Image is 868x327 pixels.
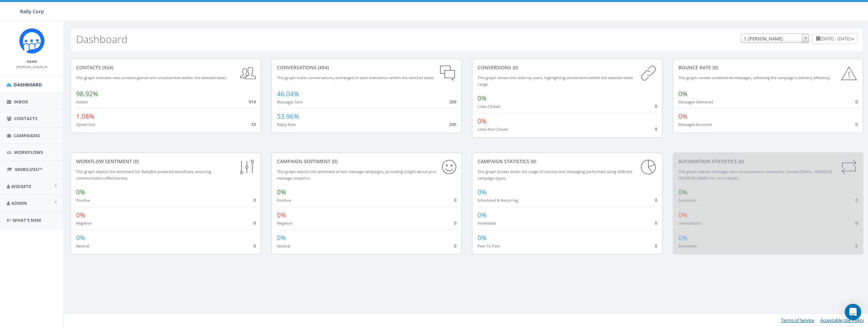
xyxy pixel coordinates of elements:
small: Peer To Peer [477,243,500,248]
span: [DATE] - [DATE] [821,35,851,42]
span: Campaigns [14,132,40,139]
span: 0% [678,89,688,98]
span: (0) [529,158,536,165]
span: 0 [855,121,858,127]
span: 0% [277,211,286,219]
h2: Dashboard [76,33,128,45]
small: [PERSON_NAME] [16,65,47,69]
span: 0 [454,197,456,203]
span: 209 [449,99,456,105]
small: Scheduled & Recurring [477,198,518,203]
span: (924) [101,64,113,71]
small: Messages Delivered [678,99,713,104]
span: (0) [711,64,718,71]
span: 245 [449,121,456,127]
span: 10 [251,121,256,127]
span: 0 [655,103,657,109]
small: Reply Rate [277,122,296,127]
span: 0 [253,220,256,226]
span: (0) [132,158,139,165]
div: Bounce Rate [678,64,858,71]
div: Campaign Statistics [477,158,657,165]
span: 0% [477,233,487,242]
span: 98.92% [76,89,98,98]
span: 0% [477,117,487,126]
small: Messages Sent [277,99,303,104]
span: 0 [855,197,858,203]
span: 914 [249,99,256,105]
span: Widgets [11,183,31,189]
span: 46.04% [277,89,299,98]
small: Neutral [76,243,89,248]
span: 0 [253,197,256,203]
span: Contacts [14,115,38,122]
span: Inbox [14,99,28,105]
span: 0% [76,233,85,242]
div: Workflow Sentiment [76,158,256,165]
span: 0% [477,188,487,197]
span: 0% [477,211,487,219]
span: 0 [655,220,657,226]
small: This graph tracks conversations, exchanged in each interaction within the selected dates. [277,75,435,80]
span: 0% [76,211,85,219]
span: 0% [678,188,688,197]
span: 0% [678,211,688,219]
small: This graph depicts messages sent via automation standards. Contact [EMAIL_ADDRESS][DOMAIN_NAME] f... [678,169,832,181]
span: 53.96% [277,112,299,121]
small: Opted Out [76,122,95,127]
small: Links Clicked [477,104,500,109]
span: 0% [76,188,85,197]
small: Messages Bounced [678,122,712,127]
span: 0 [454,243,456,249]
span: (0) [330,158,337,165]
span: 1.08% [76,112,94,121]
small: This graph shows link clicks by users, highlighting conversions within the selected dates range. [477,75,633,87]
span: Workflows [14,149,43,155]
div: Open Intercom Messenger [845,304,861,320]
small: Neutral [277,243,290,248]
span: 0 [855,99,858,105]
span: MobilizeU™ [15,166,43,172]
small: Added [76,99,88,104]
span: 0% [678,112,688,121]
span: Rally Corp [20,8,44,15]
small: Positive [76,198,90,203]
small: Successful [678,198,696,203]
small: Immediate [477,221,496,226]
small: This graph reveals undelivered messages, reflecting the campaign's delivery efficiency. [678,75,831,80]
small: This graph depicts the sentiment of text message campaigns, providing insight about your message ... [277,169,437,181]
span: 0 [253,243,256,249]
small: This graph depicts the sentiment for RallyBot-powered workflows, ensuring communication effective... [76,169,211,181]
div: Campaign Sentiment [277,158,457,165]
small: Scheduled [678,243,697,248]
span: What's New [13,217,41,223]
span: Dashboard [14,82,42,88]
span: (454) [317,64,329,71]
small: Links Not Clicked [477,127,508,132]
a: Acceptable Use Policy [820,317,864,323]
a: Terms of Service [781,317,814,323]
span: 0% [277,188,286,197]
small: Name [27,59,37,64]
small: This graph indicates new contacts gained and unsubscribes within the selected dates. [76,75,227,80]
small: Unsuccessful [678,221,701,226]
span: 0 [655,243,657,249]
span: 0 [454,220,456,226]
span: 0% [477,94,487,103]
span: 0 [855,243,858,249]
img: Icon_1.png [19,28,45,54]
div: Automation Statistics [678,158,858,165]
span: (0) [737,158,744,165]
small: This graph breaks down the usage of various text messaging performed using different campaign types. [477,169,632,181]
span: 0 [655,126,657,132]
small: Negative [76,221,91,226]
div: conversations [277,64,457,71]
a: [PERSON_NAME] [16,63,47,70]
div: contacts [76,64,256,71]
span: 1. James Martin [741,34,809,43]
span: (0) [511,64,518,71]
small: Negative [277,221,292,226]
span: 0% [277,233,286,242]
small: Positive [277,198,291,203]
span: 0% [678,233,688,242]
